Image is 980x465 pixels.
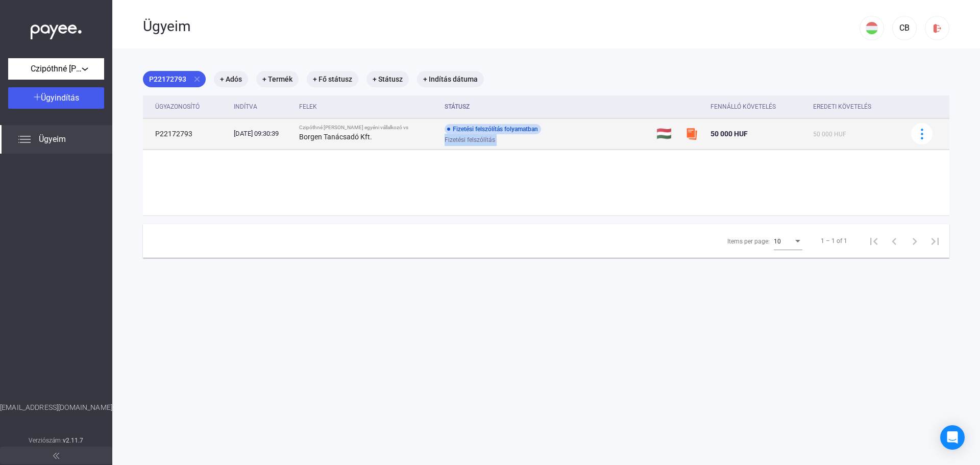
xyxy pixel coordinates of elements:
div: Felek [299,101,317,113]
mat-chip: + Indítás dátuma [417,71,484,87]
mat-chip: + Adós [214,71,248,87]
button: CB [892,16,917,40]
div: Eredeti követelés [813,101,898,113]
button: Czipóthné [PERSON_NAME] egyéni vállalkozó [8,58,104,80]
button: First page [864,231,884,251]
strong: v2.11.7 [63,437,84,444]
div: Fennálló követelés [710,101,776,113]
span: Ügyeim [39,133,66,145]
span: 10 [774,238,781,245]
img: szamlazzhu-mini [685,128,698,140]
button: Last page [925,231,945,251]
span: Ügyindítás [41,93,79,103]
div: CB [896,22,913,34]
div: Indítva [234,101,257,113]
div: Indítva [234,101,291,113]
span: 50 000 HUF [710,130,748,138]
th: Státusz [440,95,652,118]
td: P22172793 [143,118,230,149]
div: Czipóthné [PERSON_NAME] egyéni vállalkozó vs [299,125,436,131]
img: white-payee-white-dot.svg [31,19,82,40]
img: arrow-double-left-grey.svg [53,453,59,459]
button: more-blue [911,123,933,144]
mat-chip: + Fő státusz [307,71,358,87]
div: Items per page: [727,235,770,248]
span: 50 000 HUF [813,131,846,138]
div: Eredeti követelés [813,101,871,113]
button: Previous page [884,231,904,251]
div: Ügyeim [143,18,860,35]
strong: Borgen Tanácsadó Kft. [299,133,372,141]
mat-select: Items per page: [774,235,802,247]
button: Ügyindítás [8,87,104,109]
div: Fizetési felszólítás folyamatban [445,124,541,134]
mat-chip: + Státusz [366,71,409,87]
div: [DATE] 09:30:39 [234,129,291,139]
mat-icon: close [192,75,202,84]
div: 1 – 1 of 1 [821,235,847,247]
div: Ügyazonosító [155,101,226,113]
button: logout-red [925,16,949,40]
div: Felek [299,101,436,113]
img: plus-white.svg [34,93,41,101]
div: Open Intercom Messenger [940,425,965,450]
div: Fennálló követelés [710,101,805,113]
img: more-blue [917,129,927,139]
img: HU [866,22,878,34]
button: Next page [904,231,925,251]
td: 🇭🇺 [652,118,681,149]
img: list.svg [18,133,31,145]
button: HU [860,16,884,40]
div: Ügyazonosító [155,101,200,113]
span: Czipóthné [PERSON_NAME] egyéni vállalkozó [31,63,82,75]
mat-chip: + Termék [256,71,299,87]
img: logout-red [932,23,943,34]
mat-chip: P22172793 [143,71,206,87]
span: Fizetési felszólítás [445,134,495,146]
